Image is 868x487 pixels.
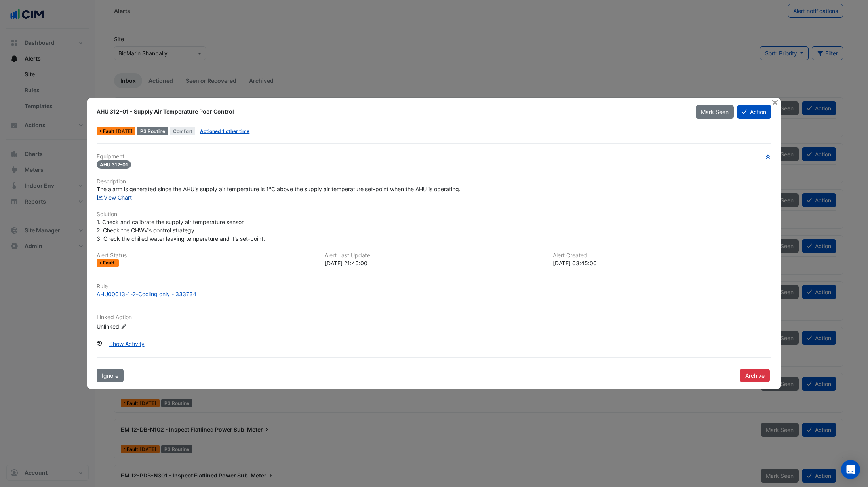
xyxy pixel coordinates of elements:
button: Archive [740,369,770,382]
a: AHU00013-1-2-Cooling only - 333734 [97,290,771,298]
span: The alarm is generated since the AHU's supply air temperature is 1°C above the supply air tempera... [97,186,461,192]
div: AHU00013-1-2-Cooling only - 333734 [97,290,196,298]
div: [DATE] 03:45:00 [553,259,771,267]
a: View Chart [97,194,132,201]
h6: Equipment [97,153,771,160]
fa-icon: Edit Linked Action [121,323,127,329]
h6: Rule [97,283,771,290]
span: Ignore [102,372,118,379]
h6: Linked Action [97,314,771,321]
h6: Alert Status [97,252,315,259]
button: Mark Seen [696,105,734,119]
div: P3 Routine [137,127,168,135]
div: Open Intercom Messenger [841,460,860,479]
span: 1. Check and calibrate the supply air temperature sensor. 2. Check the CHWV's control strategy. 3... [97,219,265,242]
span: Mon 13-Oct-2025 21:45 IST [116,128,133,134]
h6: Alert Last Update [325,252,543,259]
div: [DATE] 21:45:00 [325,259,543,267]
button: Show Activity [104,337,150,351]
span: Fault [103,261,116,265]
span: AHU 312-01 [97,160,131,169]
span: Fault [103,129,116,134]
span: Comfort [170,127,196,135]
button: Close [771,98,779,107]
a: Actioned 1 other time [200,128,249,134]
h6: Description [97,178,771,185]
div: Unlinked [97,322,192,330]
div: AHU 312-01 - Supply Air Temperature Poor Control [97,108,686,116]
h6: Alert Created [553,252,771,259]
h6: Solution [97,211,771,218]
button: Action [737,105,771,119]
button: Ignore [97,369,124,382]
span: Mark Seen [701,108,729,115]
